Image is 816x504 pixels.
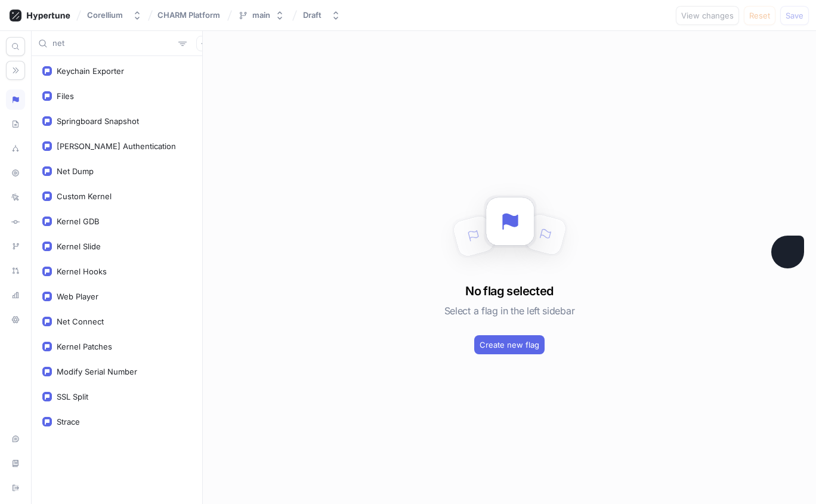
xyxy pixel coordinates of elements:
[6,285,25,305] div: Analytics
[6,187,25,208] div: Logs
[444,300,574,321] h5: Select a flag in the left sidebar
[465,282,553,300] h3: No flag selected
[303,10,322,20] div: Draft
[780,6,809,25] button: Save
[57,242,101,251] div: Kernel Slide
[157,11,220,19] span: CHARM Platform
[57,166,94,176] div: Net Dump
[6,89,25,110] div: Logic
[6,114,25,134] div: Schema
[681,12,734,19] span: View changes
[52,38,174,50] input: Search...
[6,138,25,159] div: Splits
[474,335,545,354] button: Create new flag
[6,478,25,498] div: Sign out
[6,163,25,183] div: Preview
[480,341,539,348] span: Create new flag
[744,6,775,25] button: Reset
[57,367,137,376] div: Modify Serial Number
[233,5,289,25] button: main
[57,317,104,326] div: Net Connect
[6,310,25,330] div: Settings
[57,342,112,351] div: Kernel Patches
[57,392,88,401] div: SSL Split
[57,141,176,151] div: [PERSON_NAME] Authentication
[87,10,123,20] div: Corellium
[6,453,25,474] div: Documentation
[6,261,25,281] div: Pull requests
[6,212,25,232] div: Diff
[57,191,112,201] div: Custom Kernel
[676,6,739,25] button: View changes
[57,292,98,301] div: Web Player
[57,267,107,276] div: Kernel Hooks
[298,5,345,25] button: Draft
[6,429,25,449] div: Live chat
[252,10,270,20] div: main
[6,236,25,256] div: Branches
[82,5,147,25] button: Corellium
[57,417,80,426] div: Strace
[57,66,124,76] div: Keychain Exporter
[57,91,74,101] div: Files
[57,217,100,226] div: Kernel GDB
[786,12,803,19] span: Save
[57,116,139,126] div: Springboard Snapshot
[749,12,770,19] span: Reset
